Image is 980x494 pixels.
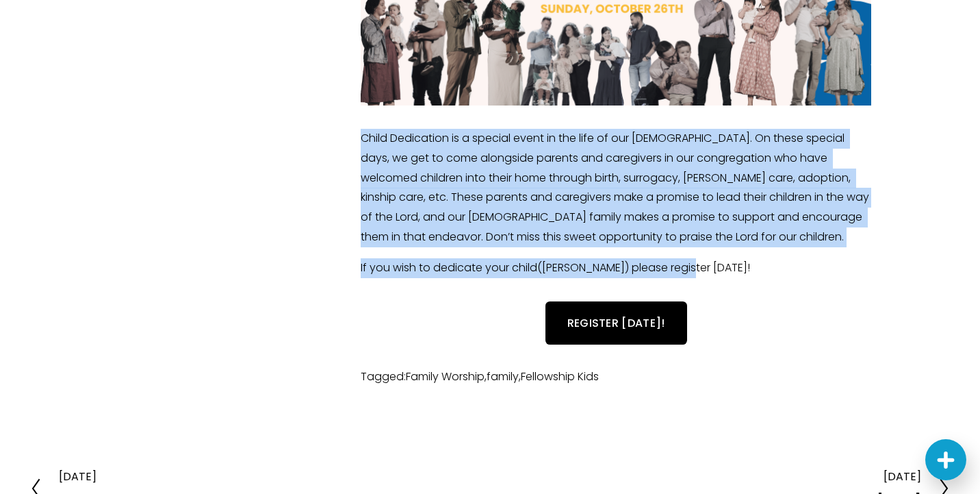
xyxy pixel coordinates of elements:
[406,369,485,384] a: Family Worship
[545,301,687,345] a: REGISTER [DATE]!
[521,369,599,384] a: Fellowship Kids
[773,470,921,483] div: [DATE]
[361,258,871,278] p: If you wish to dedicate your child([PERSON_NAME]) please register [DATE]!
[361,129,871,247] p: Child Dedication is a special event in the life of our [DEMOGRAPHIC_DATA]. On these special days,...
[487,369,519,384] a: family
[59,470,260,483] div: [DATE]
[361,368,871,386] li: Tagged: , ,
